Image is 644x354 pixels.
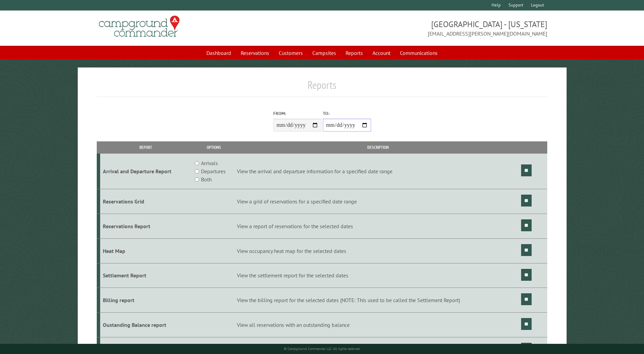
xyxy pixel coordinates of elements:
img: Campground Commander [97,13,182,40]
td: Arrival and Departure Report [100,154,191,189]
a: Customers [275,46,307,59]
td: Heat Map [100,238,191,263]
td: Oustanding Balance report [100,313,191,337]
td: Billing report [100,288,191,313]
a: Communications [396,46,442,59]
label: To: [323,110,371,117]
a: Campsites [308,46,340,59]
td: View the billing report for the selected dates (NOTE: This used to be called the Settlement Report) [236,288,520,313]
h1: Reports [97,78,547,97]
a: Reservations [237,46,273,59]
span: [GEOGRAPHIC_DATA] - [US_STATE] [EMAIL_ADDRESS][PERSON_NAME][DOMAIN_NAME] [322,19,547,38]
label: Both [201,175,211,183]
td: View a grid of reservations for a specified date range [236,189,520,214]
td: View all reservations with an outstanding balance [236,313,520,337]
td: View the settlement report for the selected dates [236,263,520,288]
th: Report [100,141,191,153]
label: From: [273,110,321,117]
td: View the arrival and departure information for a specified date range [236,154,520,189]
a: Account [368,46,394,59]
th: Description [236,141,520,153]
label: Departures [201,167,226,175]
td: Settlement Report [100,263,191,288]
th: Options [191,141,236,153]
td: Reservations Grid [100,189,191,214]
td: Reservations Report [100,214,191,238]
label: Arrivals [201,159,218,167]
td: View occupancy heat map for the selected dates [236,238,520,263]
td: View a report of reservations for the selected dates [236,214,520,238]
small: © Campground Commander LLC. All rights reserved. [284,347,361,351]
a: Dashboard [202,46,235,59]
a: Reports [342,46,367,59]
